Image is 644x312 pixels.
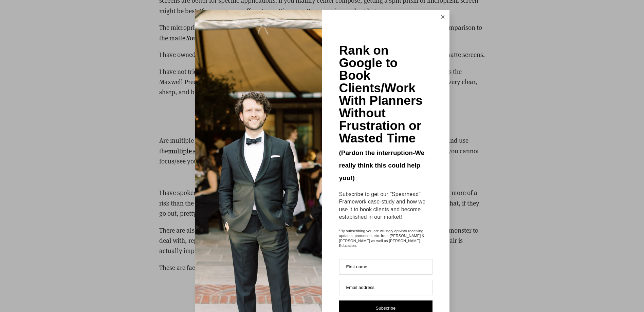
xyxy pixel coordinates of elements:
[339,149,425,181] span: (Pardon the interruption-We really think this could help you!)
[339,229,433,248] span: *By subscribing you are willingly opt-into receiving updates, promotion, etc. from [PERSON_NAME] ...
[339,44,433,144] div: Rank on Google to Book Clients/Work With Planners Without Frustration or Wasted Time
[376,306,396,311] span: Subscribe
[339,191,433,221] div: Subscribe to get our "Spearhead" Framework case-study and how we use it to book clients and becom...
